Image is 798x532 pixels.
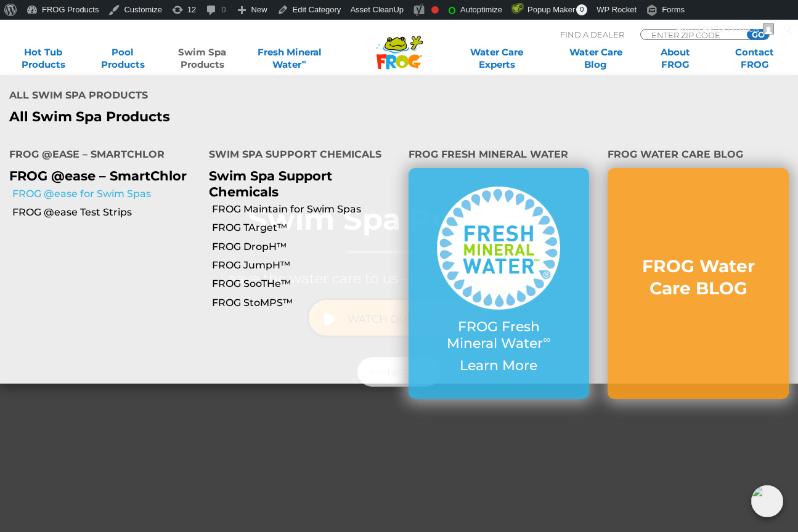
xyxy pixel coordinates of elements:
[209,168,332,199] a: Swim Spa Support Chemicals
[9,109,390,125] a: All Swim Spa Products
[632,255,764,312] a: FROG Water Care BLOG
[576,4,587,15] span: 0
[12,46,74,71] a: Hot TubProducts
[409,143,590,168] h4: FROG Fresh Mineral Water
[212,203,399,216] a: FROG Maintain for Swim Spas
[251,46,328,71] a: Fresh MineralWater∞
[212,296,399,310] a: FROG StoMPS™
[212,221,399,235] a: FROG TArget™
[212,277,399,291] a: FROG SooTHe™
[560,29,624,40] p: Find A Dealer
[431,6,439,14] div: Focus keyphrase not set
[12,187,200,201] a: FROG @ease for Swim Spas
[724,46,786,71] a: ContactFROG
[212,240,399,254] a: FROG DropH™
[9,84,390,109] h4: All Swim Spa Products
[9,168,190,183] p: FROG @ease – SmartChlor
[751,485,783,517] img: openIcon
[171,46,233,71] a: Swim SpaProducts
[672,20,779,39] a: Howdy,
[447,46,547,71] a: Water CareExperts
[702,25,759,34] span: FROG Products
[12,206,200,219] a: FROG @ease Test Strips
[632,255,764,300] h3: FROG Water Care BLOG
[209,143,390,168] h4: Swim Spa Support Chemicals
[212,259,399,272] a: FROG JumpH™
[433,319,565,352] p: FROG Fresh Mineral Water
[9,143,190,168] h4: FROG @ease – SmartChlor
[564,46,626,71] a: Water CareBlog
[92,46,153,71] a: PoolProducts
[433,358,565,374] p: Learn More
[644,46,706,71] a: AboutFROG
[608,143,789,168] h4: FROG Water Care BLOG
[650,30,733,40] input: Zip Code Form
[543,333,550,345] sup: ∞
[433,187,565,380] a: FROG Fresh Mineral Water∞ Learn More
[301,57,306,66] sup: ∞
